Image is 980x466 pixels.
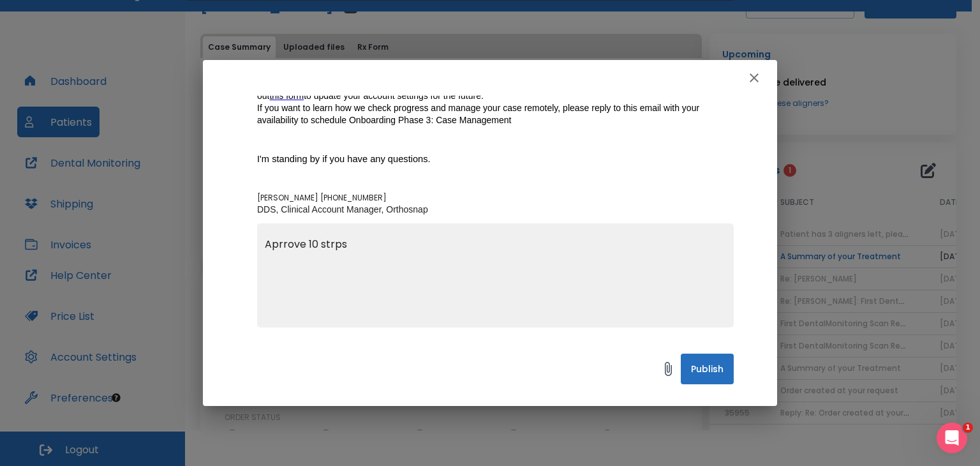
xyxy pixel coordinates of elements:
[257,154,431,164] span: I'm standing by if you have any questions.
[257,192,734,216] p: [PERSON_NAME] [PHONE_NUMBER]
[937,423,967,453] iframe: Intercom live chat
[963,423,973,433] span: 1
[304,91,484,101] span: to update your account settings for the future.
[269,91,304,101] span: this form
[257,204,428,214] span: DDS, Clinical Account Manager, Orthosnap
[269,91,304,101] a: this form
[681,354,734,384] button: Publish
[257,103,702,125] span: If you want to learn how we check progress and manage your case remotely, please reply to this em...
